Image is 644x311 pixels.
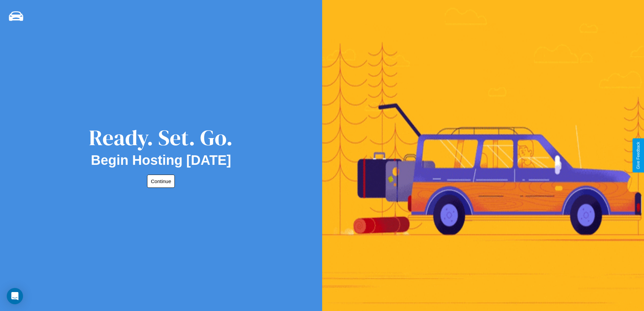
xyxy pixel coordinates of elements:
button: Continue [147,175,175,188]
div: Give Feedback [636,142,641,169]
div: Open Intercom Messenger [7,288,23,304]
div: Ready. Set. Go. [89,123,233,153]
h2: Begin Hosting [DATE] [91,153,231,168]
